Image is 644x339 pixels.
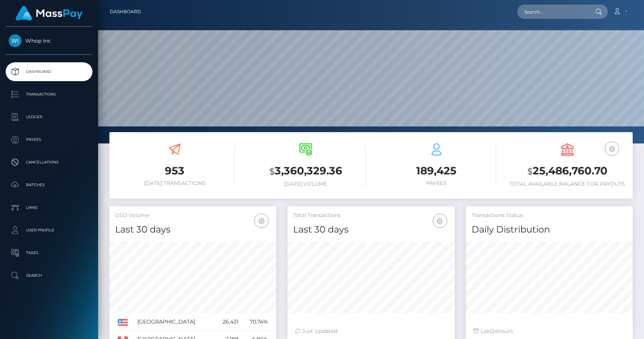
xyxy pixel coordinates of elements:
[6,37,92,44] span: Whop Inc
[6,153,92,172] a: Cancellations
[6,243,92,262] a: Taxes
[6,266,92,285] a: Search
[517,5,588,19] input: Search...
[472,212,627,219] h5: Transactions Status
[9,89,89,100] p: Transactions
[246,163,366,179] h3: 3,360,329.36
[507,181,627,187] h6: Total Available Balance for Payouts
[115,180,235,186] h6: [DATE] Transactions
[6,85,92,104] a: Transactions
[6,198,92,217] a: Links
[9,66,89,77] p: Dashboard
[6,62,92,81] a: Dashboard
[492,328,498,334] span: 24
[241,313,271,331] td: 70.74%
[9,225,89,236] p: User Profile
[472,223,627,236] h4: Daily Distribution
[9,270,89,281] p: Search
[9,179,89,191] p: Batches
[6,176,92,194] a: Batches
[6,130,92,149] a: Payees
[507,163,627,179] h3: 25,486,760.70
[377,163,496,178] h3: 189,425
[377,180,496,186] h6: Payees
[9,247,89,259] p: Taxes
[115,212,271,219] h5: USD Volume
[9,157,89,168] p: Cancellations
[295,327,447,335] div: Just Updated
[118,319,128,326] img: US.png
[9,202,89,213] p: Links
[269,166,275,177] small: $
[115,223,271,236] h4: Last 30 days
[214,313,241,331] td: 26,431
[473,327,625,335] div: Last hours
[110,4,141,20] a: Dashboard
[15,6,83,21] img: MassPay Logo
[9,111,89,123] p: Ledger
[115,163,235,178] h3: 953
[293,223,449,236] h4: Last 30 days
[527,166,533,177] small: $
[9,34,22,47] img: Whop Inc
[9,134,89,145] p: Payees
[6,108,92,126] a: Ledger
[135,313,214,331] td: [GEOGRAPHIC_DATA]
[293,212,449,219] h5: Total Transactions
[6,221,92,240] a: User Profile
[246,181,366,187] h6: [DATE] Volume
